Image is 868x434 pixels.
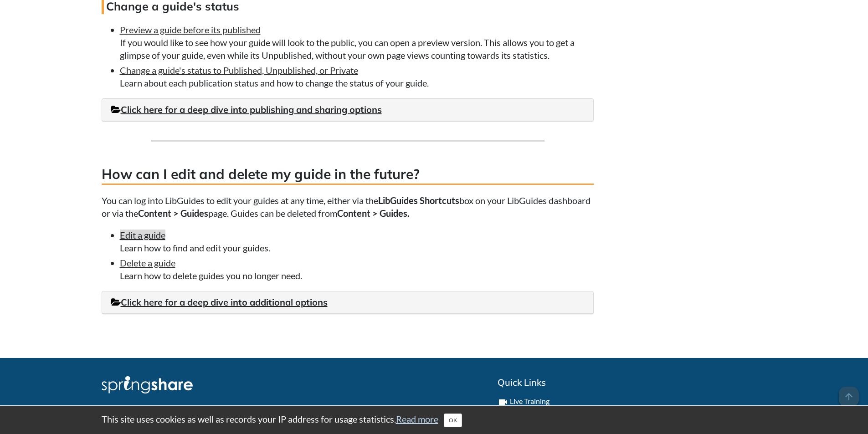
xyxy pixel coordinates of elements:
h2: Quick Links [498,376,767,389]
a: Live Training [510,397,550,405]
a: Change a guide's status to Published, Unpublished, or Private [120,65,358,76]
a: Read more [396,414,438,424]
strong: Content > Guides [138,208,208,219]
span: arrow_upward [839,387,859,407]
a: Preview a guide before its published [120,24,261,35]
a: Edit a guide [120,230,165,240]
a: Delete a guide [120,257,175,268]
li: Learn about each publication status and how to change the status of your guide. [120,64,594,89]
a: Click here for a deep dive into additional options [111,296,328,308]
a: arrow_upward [839,388,859,398]
li: Learn how to delete guides you no longer need. [120,256,594,282]
div: This site uses cookies as well as records your IP address for usage statistics. [92,413,776,427]
li: If you would like to see how your guide will look to the public, you can open a preview version. ... [120,23,594,61]
p: You can log into LibGuides to edit your guides at any time, either via the box on your LibGuides ... [102,194,594,220]
strong: Content > Guides. [337,208,410,219]
strong: LibGuides Shortcuts [378,195,459,206]
i: videocam [498,397,508,408]
h3: How can I edit and delete my guide in the future? [102,164,594,185]
img: Springshare [102,376,193,393]
button: Close [444,414,462,427]
li: Learn how to find and edit your guides. [120,229,594,254]
a: Click here for a deep dive into publishing and sharing options [111,104,382,115]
